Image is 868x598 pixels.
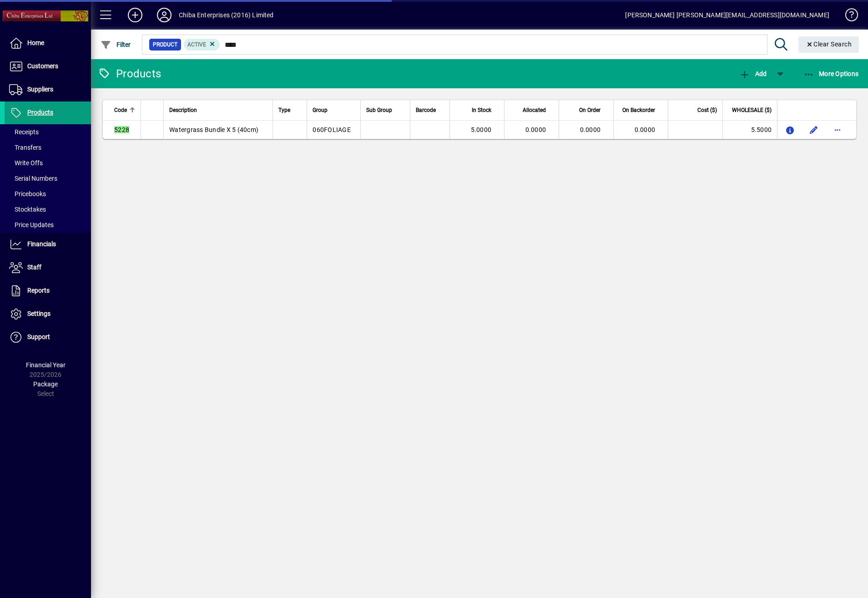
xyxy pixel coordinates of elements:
[579,105,601,115] span: On Order
[5,140,91,155] a: Transfers
[169,105,197,115] span: Description
[5,202,91,217] a: Stocktakes
[5,256,91,279] a: Staff
[27,62,58,70] span: Customers
[5,78,91,101] a: Suppliers
[9,175,57,182] span: Serial Numbers
[9,128,39,136] span: Receipts
[798,36,859,53] button: Clear
[807,122,821,137] button: Edit
[26,361,66,369] span: Financial Year
[838,2,857,31] a: Knowledge Base
[625,8,829,22] div: [PERSON_NAME] [PERSON_NAME][EMAIL_ADDRESS][DOMAIN_NAME]
[737,66,769,82] button: Add
[27,39,44,46] span: Home
[455,105,500,115] div: In Stock
[5,217,91,233] a: Price Updates
[5,326,91,349] a: Support
[184,39,220,51] mat-chip: Activation Status: Active
[5,233,91,256] a: Financials
[9,144,41,151] span: Transfers
[565,105,609,115] div: On Order
[739,70,767,77] span: Add
[313,105,355,115] div: Group
[27,240,56,248] span: Financials
[580,126,601,133] span: 0.0000
[27,333,50,340] span: Support
[801,66,861,82] button: More Options
[525,126,546,133] span: 0.0000
[5,155,91,171] a: Write Offs
[732,105,772,115] span: WHOLESALE ($)
[278,105,290,115] span: Type
[27,287,50,294] span: Reports
[9,190,46,198] span: Pricebooks
[5,303,91,325] a: Settings
[416,105,444,115] div: Barcode
[472,105,491,115] span: In Stock
[803,70,859,77] span: More Options
[5,124,91,140] a: Receipts
[33,380,58,388] span: Package
[5,32,91,55] a: Home
[635,126,656,133] span: 0.0000
[9,221,54,228] span: Price Updates
[179,8,274,22] div: Chiba Enterprises (2016) Limited
[27,310,50,317] span: Settings
[150,7,179,23] button: Profile
[114,105,135,115] div: Code
[366,105,404,115] div: Sub Group
[27,86,53,93] span: Suppliers
[27,264,41,271] span: Staff
[114,105,127,115] span: Code
[9,159,43,167] span: Write Offs
[722,121,777,139] td: 5.5000
[101,41,131,48] span: Filter
[5,186,91,202] a: Pricebooks
[98,66,161,81] div: Products
[313,126,351,133] span: 060FOLIAGE
[366,105,392,115] span: Sub Group
[523,105,546,115] span: Allocated
[9,206,46,213] span: Stocktakes
[5,279,91,302] a: Reports
[471,126,492,133] span: 5.0000
[278,105,301,115] div: Type
[98,36,133,53] button: Filter
[5,55,91,78] a: Customers
[510,105,554,115] div: Allocated
[806,41,852,48] span: Clear Search
[153,40,177,49] span: Product
[5,171,91,186] a: Serial Numbers
[619,105,663,115] div: On Backorder
[187,41,206,48] span: Active
[622,105,655,115] span: On Backorder
[114,126,129,133] em: 5228
[697,105,717,115] span: Cost ($)
[169,105,267,115] div: Description
[830,122,845,137] button: More options
[313,105,328,115] span: Group
[27,109,53,116] span: Products
[169,126,258,133] span: Watergrass Bundle X 5 (40cm)
[416,105,436,115] span: Barcode
[121,7,150,23] button: Add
